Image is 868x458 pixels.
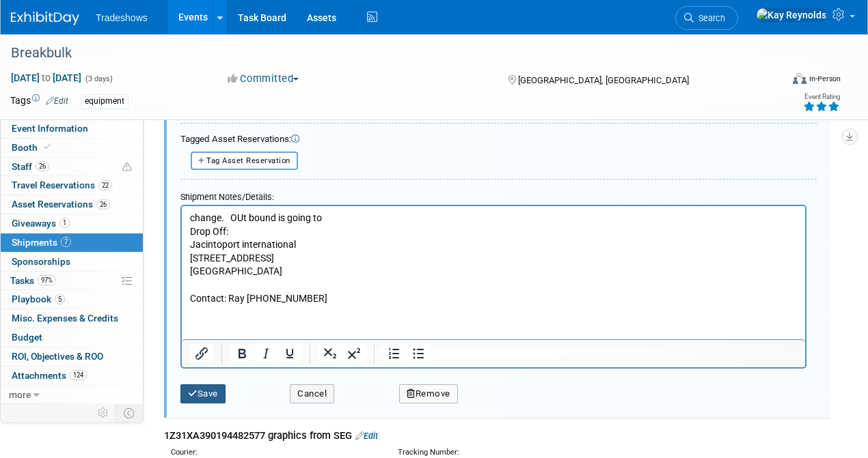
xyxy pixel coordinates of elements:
span: Potential Scheduling Conflict -- at least one attendee is tagged in another overlapping event. [122,161,132,173]
span: Booth [12,142,53,153]
span: 26 [36,161,49,171]
span: Tag Asset Reservation [206,156,290,165]
span: ROI, Objectives & ROO [12,351,103,362]
div: Tracking Number: [398,447,661,458]
span: Playbook [12,294,65,304]
img: Format-Inperson.png [793,73,806,84]
img: Kay Reynolds [756,8,827,23]
button: Bullet list [407,344,430,363]
span: Staff [12,161,49,172]
a: Booth [1,139,143,157]
td: Personalize Event Tab Strip [92,404,116,422]
span: Budget [12,332,42,343]
span: Asset Reservations [12,199,110,210]
div: Courier: [171,447,377,458]
span: [GEOGRAPHIC_DATA], [GEOGRAPHIC_DATA] [518,75,689,85]
button: Committed [223,72,304,86]
a: ROI, Objectives & ROO [1,347,143,366]
a: Giveaways1 [1,214,143,233]
button: Superscript [342,344,366,363]
button: Subscript [318,344,342,363]
a: more [1,386,143,404]
div: Event Rating [803,94,840,100]
iframe: Rich Text Area [182,206,805,339]
div: equipment [81,94,128,109]
div: In-Person [809,74,841,84]
div: Shipment Notes/Details: [180,185,806,205]
div: Event Format [720,71,841,91]
button: Bold [230,344,254,363]
span: Shipments [12,237,71,248]
button: Underline [278,344,301,363]
span: 1 [59,218,70,228]
a: Travel Reservations22 [1,176,143,195]
span: 26 [96,199,110,210]
span: 22 [98,180,112,190]
div: 1Z31XA390194482577 graphics from SEG [164,429,830,443]
a: Asset Reservations26 [1,195,143,214]
a: Sponsorships [1,253,143,271]
div: Tagged Asset Reservations: [180,133,817,146]
span: to [40,72,53,83]
span: [DATE] [DATE] [10,72,82,84]
button: Save [180,384,226,403]
span: Attachments [12,370,87,381]
a: Edit [46,96,68,106]
a: Budget [1,328,143,347]
span: Sponsorships [12,256,70,267]
a: Search [675,6,738,30]
span: Giveaways [12,218,70,229]
span: Tasks [10,275,56,286]
td: Toggle Event Tabs [116,404,144,422]
button: Numbered list [383,344,406,363]
div: Breakbulk [6,41,770,66]
button: Cancel [290,384,334,403]
span: Misc. Expenses & Credits [12,313,118,324]
span: 5 [55,294,65,304]
a: Playbook5 [1,290,143,309]
span: Travel Reservations [12,180,112,190]
a: Attachments124 [1,367,143,385]
button: Tag Asset Reservation [191,152,298,170]
span: Tradeshows [96,12,148,23]
span: (3 days) [84,74,113,83]
i: Booth reservation complete [44,143,51,151]
span: Event Information [12,123,88,134]
span: 97% [38,275,56,285]
button: Insert/edit link [190,344,213,363]
a: Tasks97% [1,272,143,290]
img: ExhibitDay [11,12,79,25]
a: Edit [355,431,378,441]
span: 7 [61,237,71,247]
a: Shipments7 [1,233,143,252]
a: Misc. Expenses & Credits [1,309,143,328]
a: Event Information [1,119,143,138]
span: more [9,389,31,400]
span: 124 [70,370,87,380]
a: Staff26 [1,158,143,176]
button: Remove [399,384,458,403]
td: Tags [10,94,68,109]
span: Search [694,13,725,23]
button: Italic [254,344,277,363]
